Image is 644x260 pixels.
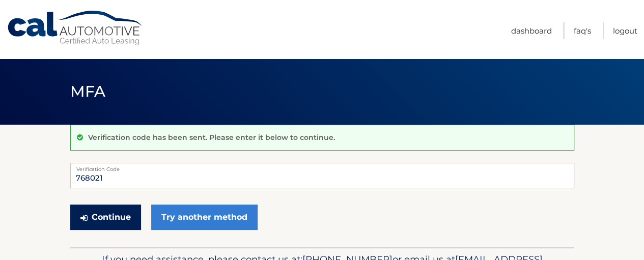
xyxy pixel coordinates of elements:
a: Dashboard [511,22,552,39]
span: MFA [70,82,106,101]
input: Verification Code [70,163,574,188]
a: FAQ's [574,22,591,39]
a: Cal Automotive [7,10,144,46]
a: Try another method [151,205,258,230]
p: Verification code has been sent. Please enter it below to continue. [88,133,335,142]
label: Verification Code [70,163,574,171]
button: Continue [70,205,141,230]
a: Logout [613,22,637,39]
